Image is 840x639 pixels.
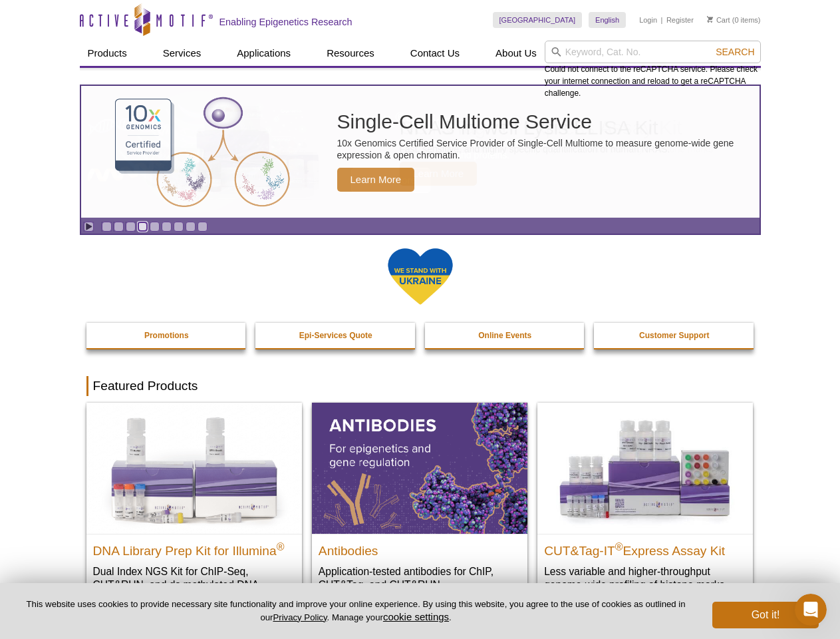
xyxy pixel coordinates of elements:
[229,41,299,66] a: Applications
[319,538,521,558] h2: Antibodies
[93,564,295,605] p: Dual Index NGS Kit for ChIP-Seq, CUT&RUN, and ds methylated DNA assays.
[712,46,758,58] button: Search
[86,403,302,533] img: DNA Library Prep Kit for Illumina
[707,16,713,23] img: Your Cart
[795,594,827,626] iframe: Intercom live chat
[219,16,352,28] h2: Enabling Epigenetics Research
[537,403,753,533] img: CUT&Tag-IT® Express Assay Kit
[299,331,372,340] strong: Epi-Services Quote
[144,331,189,340] strong: Promotions
[544,564,746,592] p: Less variable and higher-throughput genome-wide profiling of histone marks​.
[594,323,755,348] a: Customer Support
[186,222,196,232] a: Go to slide 8
[174,222,184,232] a: Go to slide 7
[86,403,302,618] a: DNA Library Prep Kit for Illumina DNA Library Prep Kit for Illumina® Dual Index NGS Kit for ChIP-...
[716,47,754,57] span: Search
[198,222,208,232] a: Go to slide 9
[402,41,468,66] a: Contact Us
[114,222,124,232] a: Go to slide 2
[639,331,709,340] strong: Customer Support
[84,222,94,232] a: Toggle autoplay
[102,222,112,232] a: Go to slide 1
[545,41,761,99] div: Could not connect to the reCAPTCHA service. Please check your internet connection and reload to g...
[155,41,210,66] a: Services
[707,12,761,28] li: (0 items)
[488,41,545,66] a: About Us
[537,403,753,604] a: CUT&Tag-IT® Express Assay Kit CUT&Tag-IT®Express Assay Kit Less variable and higher-throughput ge...
[712,602,819,628] button: Got it!
[312,403,527,533] img: All Antibodies
[21,598,690,624] p: This website uses cookies to provide necessary site functionality and improve your online experie...
[86,323,247,348] a: Promotions
[387,247,454,306] img: We Stand With Ukraine
[255,323,416,348] a: Epi-Services Quote
[162,222,172,232] a: Go to slide 6
[277,540,285,552] sup: ®
[126,222,136,232] a: Go to slide 3
[93,538,295,558] h2: DNA Library Prep Kit for Illumina
[661,12,663,28] li: |
[383,611,449,622] button: cookie settings
[150,222,160,232] a: Go to slide 5
[425,323,586,348] a: Online Events
[589,12,626,28] a: English
[312,403,527,604] a: All Antibodies Antibodies Application-tested antibodies for ChIP, CUT&Tag, and CUT&RUN.
[86,376,754,396] h2: Featured Products
[478,331,531,340] strong: Online Events
[707,15,730,25] a: Cart
[544,538,746,558] h2: CUT&Tag-IT Express Assay Kit
[273,612,327,622] a: Privacy Policy
[666,15,694,25] a: Register
[138,222,148,232] a: Go to slide 4
[615,540,623,552] sup: ®
[319,41,382,66] a: Resources
[319,564,521,592] p: Application-tested antibodies for ChIP, CUT&Tag, and CUT&RUN.
[493,12,583,28] a: [GEOGRAPHIC_DATA]
[639,15,657,25] a: Login
[545,41,761,63] input: Keyword, Cat. No.
[80,41,135,66] a: Products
